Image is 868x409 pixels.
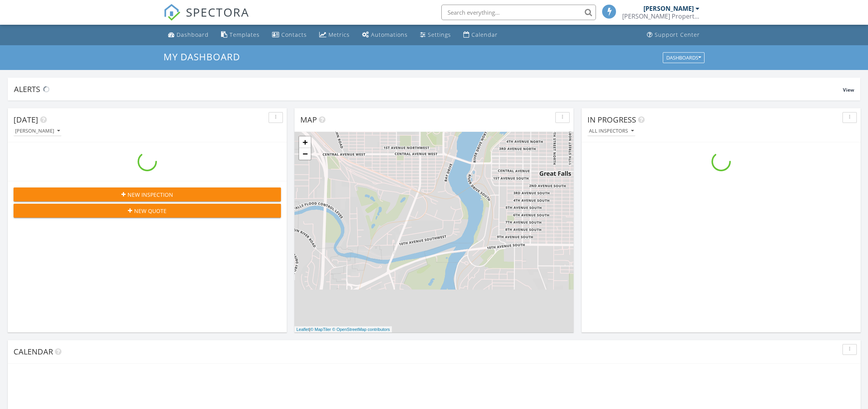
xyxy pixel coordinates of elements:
button: New Inspection [14,187,281,201]
a: Contacts [269,28,310,42]
div: [PERSON_NAME] [15,128,60,134]
span: Map [300,114,317,125]
a: © MapTiler [310,327,331,332]
a: SPECTORA [163,10,249,27]
div: Calendar [471,31,498,38]
img: The Best Home Inspection Software - Spectora [163,4,180,21]
button: Dashboards [663,52,705,63]
span: New Quote [134,207,167,215]
span: SPECTORA [186,4,249,20]
div: Automations [371,31,408,38]
div: Contacts [281,31,307,38]
div: Alerts [14,84,843,94]
div: Support Center [655,31,700,38]
a: Metrics [316,28,353,42]
div: Mr. Bronk's Property Inspections [622,12,700,20]
span: In Progress [587,114,636,125]
a: Templates [218,28,263,42]
input: Search everything... [441,5,596,20]
a: Automations (Basic) [359,28,411,42]
span: [DATE] [14,114,38,125]
div: Settings [428,31,451,38]
div: Dashboard [177,31,209,38]
div: | [294,326,392,333]
button: All Inspectors [587,126,635,136]
div: Metrics [328,31,350,38]
button: New Quote [14,204,281,218]
a: © OpenStreetMap contributors [332,327,390,332]
div: Templates [230,31,260,38]
a: Settings [417,28,454,42]
button: [PERSON_NAME] [14,126,61,136]
a: Dashboard [165,28,212,42]
span: View [843,87,854,93]
span: New Inspection [128,191,173,199]
a: Leaflet [296,327,309,332]
a: Zoom out [299,148,311,160]
a: Zoom in [299,136,311,148]
span: My Dashboard [163,50,240,63]
span: Calendar [14,346,53,357]
div: All Inspectors [589,128,634,134]
a: Support Center [644,28,703,42]
div: Dashboards [666,55,701,60]
a: Calendar [460,28,501,42]
div: [PERSON_NAME] [643,5,694,12]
